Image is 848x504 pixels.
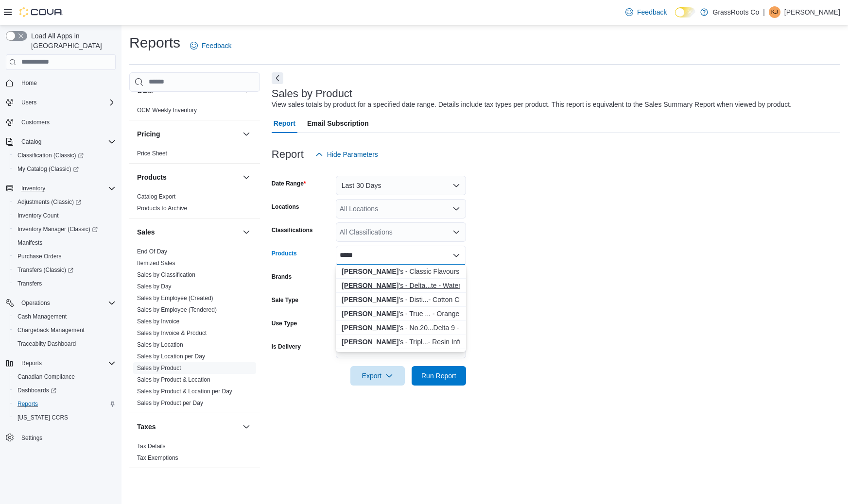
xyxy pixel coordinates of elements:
[129,148,260,163] div: Pricing
[17,266,73,274] span: Transfers (Classic)
[14,150,116,161] span: Classification (Classic)
[17,97,40,108] button: Users
[336,265,466,349] div: Choose from the following options
[14,385,60,396] a: Dashboards
[17,77,116,89] span: Home
[10,323,120,337] button: Chargeback Management
[342,295,460,304] div: 's - Disti...- Cotton Clouds
[137,271,195,278] a: Sales by Classification
[312,145,382,164] button: Hide Parameters
[2,96,120,109] button: Users
[342,268,398,275] strong: [PERSON_NAME]
[336,176,466,195] button: Last 30 Days
[17,212,59,219] span: Inventory Count
[137,400,203,406] a: Sales by Product per Day
[137,306,217,313] a: Sales by Employee (Tendered)
[356,366,399,386] span: Export
[10,384,120,397] a: Dashboards
[137,107,197,114] a: OCM Weekly Inventory
[14,163,116,175] span: My Catalog (Classic)
[342,281,460,290] div: 's - Delta...te - Watermelon
[14,150,87,161] a: Classification (Classic)
[137,129,160,139] h3: Pricing
[272,226,313,234] label: Classifications
[14,278,116,289] span: Transfers
[19,7,63,17] img: Cova
[2,115,120,129] button: Customers
[137,443,166,450] a: Tax Details
[272,319,297,327] label: Use Type
[2,76,120,90] button: Home
[137,330,207,336] a: Sales by Invoice & Product
[21,138,41,146] span: Catalog
[17,198,81,206] span: Adjustments (Classic)
[17,117,53,128] a: Customers
[21,118,50,126] span: Customers
[10,263,120,277] a: Transfers (Classic)
[129,246,260,413] div: Sales
[342,309,460,319] div: 's - True ... - Orange Cream
[342,337,460,347] div: 's - Tripl...- Resin Infused
[272,273,292,281] label: Brands
[202,41,231,50] span: Feedback
[272,100,792,110] div: View sales totals by product for a specified date range. Details include tax types per product. T...
[17,151,84,159] span: Classification (Classic)
[17,373,75,381] span: Canadian Compliance
[452,252,460,259] button: Close list of options
[137,318,179,325] a: Sales by Invoice
[272,180,306,187] label: Date Range
[241,171,252,183] button: Products
[2,135,120,149] button: Catalog
[452,228,460,236] button: Open list of options
[21,299,50,307] span: Operations
[17,252,62,260] span: Purchase Orders
[17,183,116,194] span: Inventory
[10,337,120,351] button: Traceabilty Dashboard
[14,311,70,322] a: Cash Management
[14,338,116,350] span: Traceabilty Dashboard
[137,193,175,200] a: Catalog Export
[17,136,45,148] button: Catalog
[2,430,120,444] button: Settings
[241,226,252,238] button: Sales
[241,421,252,433] button: Taxes
[137,376,210,383] a: Sales by Product & Location
[17,313,67,320] span: Cash Management
[17,297,54,309] button: Operations
[10,277,120,290] button: Transfers
[10,149,120,162] a: Classification (Classic)
[137,172,167,182] h3: Products
[17,116,116,128] span: Customers
[336,265,466,279] button: Glenn's - Classic Flavours
[274,114,295,133] span: Report
[21,99,36,106] span: Users
[14,338,80,350] a: Traceabilty Dashboard
[137,205,187,212] a: Products to Archive
[137,248,167,255] a: End Of Day
[14,237,116,249] span: Manifests
[14,311,116,322] span: Cash Management
[272,343,301,351] label: Is Delivery
[350,366,405,386] button: Export
[137,341,183,348] a: Sales by Location
[17,431,116,443] span: Settings
[763,6,765,18] p: |
[14,196,85,208] a: Adjustments (Classic)
[336,307,466,321] button: Glenn's - True Sativa Rosin - Orange Cream
[137,172,239,182] button: Products
[14,196,116,208] span: Adjustments (Classic)
[17,225,98,233] span: Inventory Manager (Classic)
[17,414,68,421] span: [US_STATE] CCRS
[137,129,239,139] button: Pricing
[342,310,398,318] strong: [PERSON_NAME]
[14,223,116,235] span: Inventory Manager (Classic)
[307,114,369,133] span: Email Subscription
[17,77,41,89] a: Home
[14,385,116,396] span: Dashboards
[421,371,456,381] span: Run Report
[336,335,466,349] button: Glenn's - Triple Flavoured White Freeze - Resin Infused
[137,365,181,371] a: Sales by Product
[14,412,72,423] a: [US_STATE] CCRS
[14,324,88,336] a: Chargeback Management
[272,250,297,257] label: Products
